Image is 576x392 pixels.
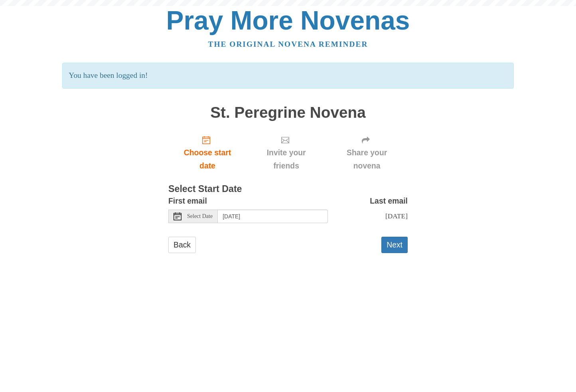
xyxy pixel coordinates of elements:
div: Click "Next" to confirm your start date first. [247,129,326,176]
a: Back [168,237,196,253]
span: Share your novena [334,146,400,172]
button: Next [381,237,408,253]
span: Select Date [187,214,213,219]
label: Last email [370,194,408,208]
span: [DATE] [385,212,408,220]
a: The original novena reminder [208,40,368,48]
span: Choose start date [176,146,239,172]
h1: St. Peregrine Novena [168,104,408,121]
a: Pray More Novenas [166,6,410,35]
span: Invite your friends [254,146,318,172]
a: Choose start date [168,129,247,176]
h3: Select Start Date [168,184,408,194]
label: First email [168,194,207,208]
p: You have been logged in! [62,63,513,89]
div: Click "Next" to confirm your start date first. [326,129,408,176]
